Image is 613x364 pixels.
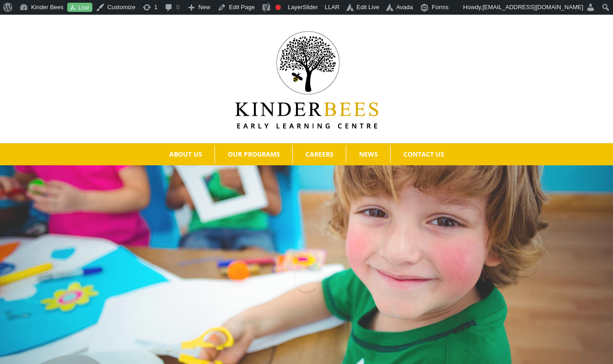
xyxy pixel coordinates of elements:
a: ABOUT US [156,145,215,163]
span: CAREERS [306,151,333,158]
a: Live [67,3,92,12]
nav: Main Menu [14,143,599,165]
div: Focus keyphrase not set [275,5,281,10]
a: NEWS [346,145,390,163]
img: Kinder Bees Logo [235,31,378,129]
span: NEWS [359,151,378,158]
span: ABOUT US [169,151,202,158]
span: OUR PROGRAMS [228,151,280,158]
a: OUR PROGRAMS [215,145,292,163]
a: CAREERS [293,145,346,163]
span: CONTACT US [403,151,444,158]
a: CONTACT US [391,145,457,163]
span: [EMAIL_ADDRESS][DOMAIN_NAME] [483,4,583,11]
